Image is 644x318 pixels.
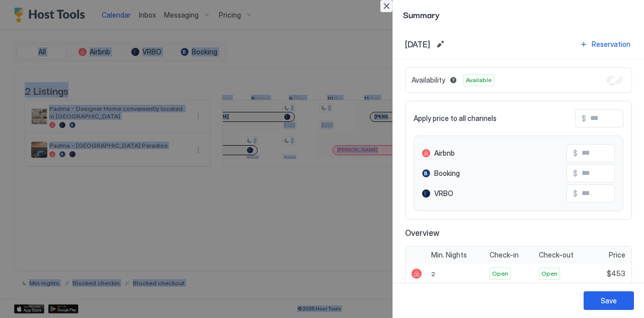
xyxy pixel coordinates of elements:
[403,8,634,21] span: Summary
[573,189,578,198] span: $
[414,114,497,123] span: Apply price to all channels
[431,250,467,260] span: Min. Nights
[601,295,617,306] div: Save
[434,149,455,158] span: Airbnb
[607,269,625,278] span: $453
[434,189,453,198] span: VRBO
[541,269,557,278] span: Open
[466,76,492,85] span: Available
[584,291,634,310] button: Save
[431,270,435,278] span: 2
[539,250,574,260] span: Check-out
[582,114,586,123] span: $
[405,228,632,238] span: Overview
[405,39,430,49] span: [DATE]
[573,149,578,158] span: $
[578,37,632,51] button: Reservation
[434,38,446,50] button: Edit date range
[592,39,630,49] div: Reservation
[490,250,519,260] span: Check-in
[447,74,459,86] button: Blocked dates override all pricing rules and remain unavailable until manually unblocked
[434,169,460,178] span: Booking
[492,269,508,278] span: Open
[609,250,625,260] span: Price
[573,169,578,178] span: $
[412,76,445,85] span: Availability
